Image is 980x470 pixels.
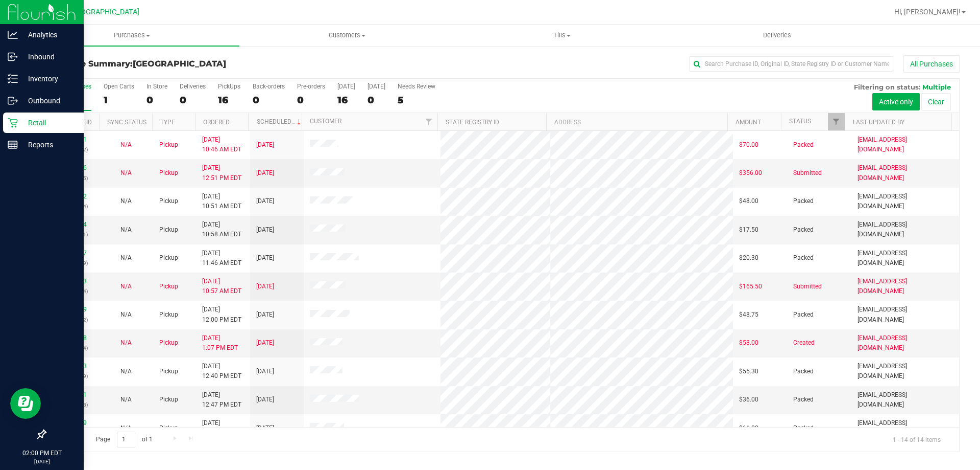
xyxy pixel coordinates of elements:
[159,196,178,206] span: Pickup
[120,368,132,375] span: Not Applicable
[120,424,132,432] span: Not Applicable
[853,119,904,126] a: Last Updated By
[793,282,822,292] span: Submitted
[857,418,953,438] span: [EMAIL_ADDRESS][DOMAIN_NAME]
[117,432,135,447] input: 1
[455,31,669,40] span: Tills
[202,192,241,211] span: [DATE] 10:51 AM EDT
[120,140,132,150] button: N/A
[739,196,758,206] span: $48.00
[24,31,239,40] span: Purchases
[739,253,758,263] span: $20.30
[218,94,240,106] div: 16
[120,225,132,235] button: N/A
[202,333,238,353] span: [DATE] 1:07 PM EDT
[689,56,893,72] input: Search Purchase ID, Original ID, State Registry ID or Customer Name...
[903,55,960,73] button: All Purchases
[398,83,435,90] div: Needs Review
[120,196,132,206] button: N/A
[253,94,285,106] div: 0
[58,193,87,200] a: 11837712
[18,51,79,63] p: Inbound
[857,277,953,296] span: [EMAIL_ADDRESS][DOMAIN_NAME]
[793,196,814,206] span: Packed
[736,119,761,126] a: Amount
[885,432,949,447] span: 1 - 14 of 14 items
[58,136,87,143] a: 11837051
[854,83,920,91] span: Filtering on status:
[739,367,758,376] span: $55.30
[253,83,285,90] div: Back-orders
[256,140,274,150] span: [DATE]
[202,390,241,410] span: [DATE] 12:47 PM EDT
[159,168,178,178] span: Pickup
[297,83,325,90] div: Pre-orders
[446,119,499,126] a: State Registry ID
[337,83,355,90] div: [DATE]
[18,95,79,107] p: Outbound
[159,225,178,235] span: Pickup
[256,423,274,433] span: [DATE]
[793,367,814,376] span: Packed
[857,362,953,381] span: [EMAIL_ADDRESS][DOMAIN_NAME]
[5,458,79,465] p: [DATE]
[256,282,274,292] span: [DATE]
[120,311,132,318] span: Not Applicable
[120,226,132,233] span: Not Applicable
[922,83,951,91] span: Multiple
[367,83,385,90] div: [DATE]
[828,113,845,130] a: Filter
[789,118,811,125] a: Status
[256,310,274,320] span: [DATE]
[120,283,132,290] span: Not Applicable
[670,25,885,46] a: Deliveries
[5,449,79,458] p: 02:00 PM EDT
[104,83,134,90] div: Open Carts
[454,25,669,46] a: Tills
[159,423,178,433] span: Pickup
[793,253,814,263] span: Packed
[120,253,132,263] button: N/A
[894,8,961,16] span: Hi, [PERSON_NAME]!
[367,94,385,106] div: 0
[739,395,758,405] span: $36.00
[739,225,758,235] span: $17.50
[256,367,274,376] span: [DATE]
[546,113,727,131] th: Address
[239,25,454,46] a: Customers
[421,113,437,130] a: Filter
[793,225,814,235] span: Packed
[133,59,226,69] span: [GEOGRAPHIC_DATA]
[8,118,18,128] inline-svg: Retail
[120,168,132,178] button: N/A
[202,249,241,268] span: [DATE] 11:46 AM EDT
[793,395,814,405] span: Packed
[739,338,758,348] span: $58.00
[180,83,206,90] div: Deliveries
[160,119,175,126] a: Type
[739,423,758,433] span: $61.00
[120,254,132,261] span: Not Applicable
[202,135,241,154] span: [DATE] 10:46 AM EDT
[218,83,240,90] div: PickUps
[297,94,325,106] div: 0
[159,253,178,263] span: Pickup
[120,423,132,433] button: N/A
[18,117,79,129] p: Retail
[793,168,822,178] span: Submitted
[58,278,87,285] a: 11838133
[120,169,132,176] span: Not Applicable
[159,282,178,292] span: Pickup
[120,395,132,405] button: N/A
[159,395,178,405] span: Pickup
[120,310,132,320] button: N/A
[256,253,274,263] span: [DATE]
[120,141,132,148] span: Not Applicable
[739,282,762,292] span: $165.50
[256,225,274,235] span: [DATE]
[857,163,953,183] span: [EMAIL_ADDRESS][DOMAIN_NAME]
[337,94,355,106] div: 16
[8,140,18,150] inline-svg: Reports
[159,338,178,348] span: Pickup
[793,423,814,433] span: Packed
